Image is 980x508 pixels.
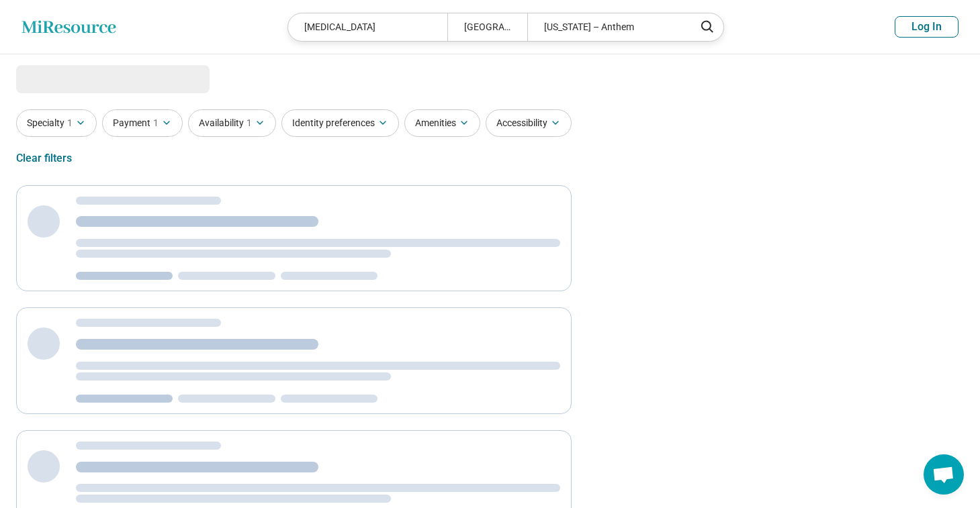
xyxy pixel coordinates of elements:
[281,109,399,137] button: Identity preferences
[527,13,686,41] div: [US_STATE] – Anthem
[16,65,129,92] span: Loading...
[247,116,252,130] span: 1
[153,116,159,130] span: 1
[924,454,964,495] div: Open chat
[188,109,276,137] button: Availability1
[447,13,527,41] div: [GEOGRAPHIC_DATA]
[16,142,72,174] div: Clear filters
[404,109,480,137] button: Amenities
[67,116,73,130] span: 1
[102,109,183,137] button: Payment1
[486,109,572,137] button: Accessibility
[895,16,959,38] button: Log In
[16,109,97,137] button: Specialty1
[288,13,447,41] div: [MEDICAL_DATA]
